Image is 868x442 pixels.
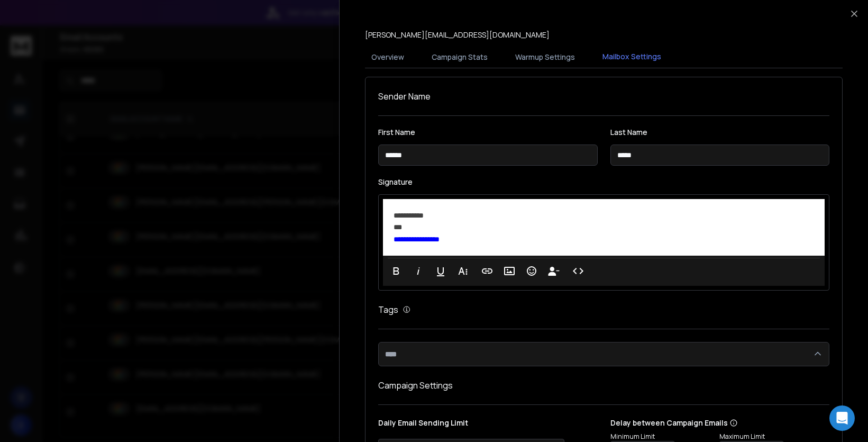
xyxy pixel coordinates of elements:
[365,30,550,40] p: [PERSON_NAME][EMAIL_ADDRESS][DOMAIN_NAME]
[610,129,830,136] label: Last Name
[378,418,598,432] p: Daily Email Sending Limit
[477,260,497,282] button: Insert Link (⌘K)
[544,260,564,282] button: Insert Unsubscribe Link
[509,46,581,69] button: Warmup Settings
[378,303,398,316] h1: Tags
[568,260,588,282] button: Code View
[829,405,855,431] div: Open Intercom Messenger
[408,260,428,282] button: Italic (⌘I)
[365,46,410,69] button: Overview
[378,379,829,392] h1: Campaign Settings
[386,260,406,282] button: Bold (⌘B)
[431,260,451,282] button: Underline (⌘U)
[425,46,494,69] button: Campaign Stats
[378,90,829,103] h1: Sender Name
[453,260,473,282] button: More Text
[378,178,829,186] label: Signature
[610,418,824,428] p: Delay between Campaign Emails
[596,45,668,69] button: Mailbox Settings
[719,432,824,441] p: Maximum Limit
[499,260,519,282] button: Insert Image (⌘P)
[610,432,715,441] p: Minimum Limit
[522,260,542,282] button: Emoticons
[378,129,598,136] label: First Name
